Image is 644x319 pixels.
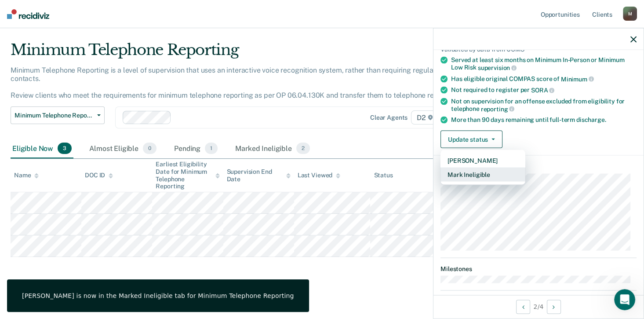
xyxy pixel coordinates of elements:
button: [PERSON_NAME] [440,154,525,168]
span: Minimum Telephone Reporting [15,112,94,119]
button: Update status [440,131,502,148]
div: M [623,7,637,21]
button: Previous Opportunity [516,300,530,314]
div: Minimum Telephone Reporting [11,41,494,66]
dt: Milestones [440,265,637,272]
span: SORA [531,87,554,94]
div: Served at least six months on Minimum In-Person or Minimum Low Risk [451,56,637,71]
div: DOC ID [85,172,113,179]
div: Marked Ineligible [233,139,312,158]
span: Minimum [561,75,594,82]
div: Eligible Now [11,139,73,158]
span: D2 [411,110,439,125]
div: Clear agents [370,114,408,121]
div: Name [14,172,39,179]
div: Almost Eligible [87,139,158,158]
span: 0 [143,143,156,154]
img: Recidiviz [7,9,49,19]
div: Has eligible original COMPAS score of [451,75,637,83]
span: reporting [481,105,515,112]
div: Not on supervision for an offense excluded from eligibility for telephone [451,98,637,113]
button: Next Opportunity [547,300,561,314]
div: Last Viewed [298,172,340,179]
p: Minimum Telephone Reporting is a level of supervision that uses an interactive voice recognition ... [11,66,488,100]
iframe: Intercom live chat [614,289,635,310]
span: 3 [58,143,72,154]
span: discharge. [576,116,606,123]
span: supervision [478,64,517,71]
div: Supervision End Date [227,168,291,183]
div: More than 90 days remaining until full-term [451,116,637,124]
div: Earliest Eligibility Date for Minimum Telephone Reporting [156,161,219,190]
button: Mark Ineligible [440,168,525,182]
div: Pending [172,139,219,158]
span: 1 [205,143,218,154]
div: Status [374,172,393,179]
span: 2 [296,143,310,154]
div: Not required to register per [451,86,637,94]
div: [PERSON_NAME] is now in the Marked Ineligible tab for Minimum Telephone Reporting [22,292,294,300]
dt: Supervision [440,163,637,170]
div: 2 / 4 [433,295,644,318]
